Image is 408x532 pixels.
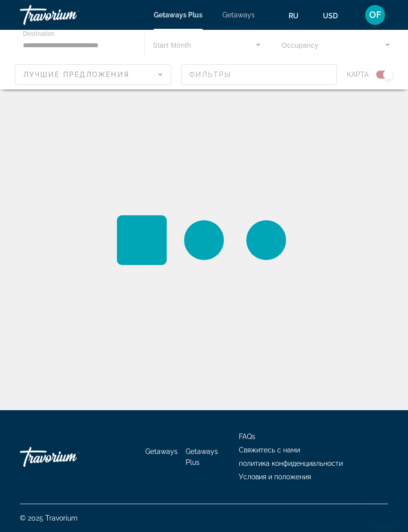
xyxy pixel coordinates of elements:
a: FAQs [239,433,255,441]
a: Свяжитесь с нами [239,446,300,454]
button: Change currency [323,8,347,23]
a: Travorium [20,2,119,28]
iframe: Кнопка для запуску вікна повідомлень [368,492,400,524]
a: политика конфиденциальности [239,459,343,467]
a: Условия и положения [239,473,311,481]
a: Getaways Plus [154,11,203,19]
a: Go Home [20,442,119,472]
span: ru [289,12,299,20]
span: USD [323,12,338,20]
a: Getaways Plus [186,447,218,466]
a: Getaways [222,11,255,19]
button: Change language [289,8,308,23]
span: © 2025 Travorium [20,514,78,522]
a: Getaways [145,447,178,455]
span: OF [369,10,381,20]
button: User Menu [362,4,388,25]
